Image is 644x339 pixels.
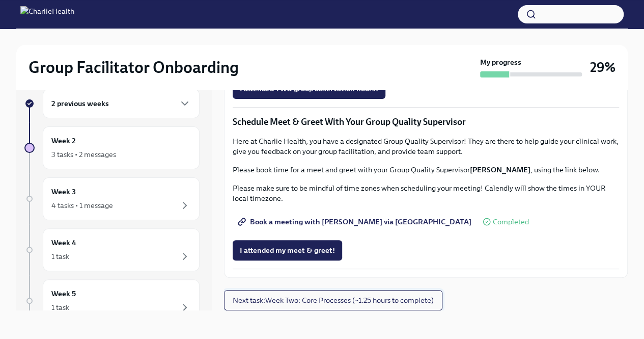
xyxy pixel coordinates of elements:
[233,116,619,128] p: Schedule Meet & Greet With Your Group Quality Supervisor
[24,228,200,271] a: Week 41 task
[24,177,200,220] a: Week 34 tasks • 1 message
[480,57,521,67] strong: My progress
[51,237,76,248] h6: Week 4
[51,288,76,299] h6: Week 5
[20,6,74,22] img: CharlieHealth
[51,149,116,160] div: 3 tasks • 2 messages
[43,89,200,118] div: 2 previous weeks
[51,98,109,109] h6: 2 previous weeks
[24,279,200,322] a: Week 51 task
[470,165,530,174] strong: [PERSON_NAME]
[24,126,200,169] a: Week 23 tasks • 2 messages
[51,200,113,211] div: 4 tasks • 1 message
[51,186,76,197] h6: Week 3
[233,212,479,232] a: Book a meeting with [PERSON_NAME] via [GEOGRAPHIC_DATA]
[51,135,76,146] h6: Week 2
[29,57,239,77] h2: Group Facilitator Onboarding
[233,295,434,305] span: Next task : Week Two: Core Processes (~1.25 hours to complete)
[224,290,442,310] button: Next task:Week Two: Core Processes (~1.25 hours to complete)
[51,251,69,262] div: 1 task
[51,302,69,312] div: 1 task
[233,165,619,175] p: Please book time for a meet and greet with your Group Quality Supervisor , using the link below.
[233,183,619,203] p: Please make sure to be mindful of time zones when scheduling your meeting! Calendly will show the...
[233,136,619,157] p: Here at Charlie Health, you have a designated Group Quality Supervisor! They are there to help gu...
[590,58,615,76] h3: 29%
[240,245,335,255] span: I attended my meet & greet!
[240,217,471,227] span: Book a meeting with [PERSON_NAME] via [GEOGRAPHIC_DATA]
[493,218,529,226] span: Completed
[233,240,342,260] button: I attended my meet & greet!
